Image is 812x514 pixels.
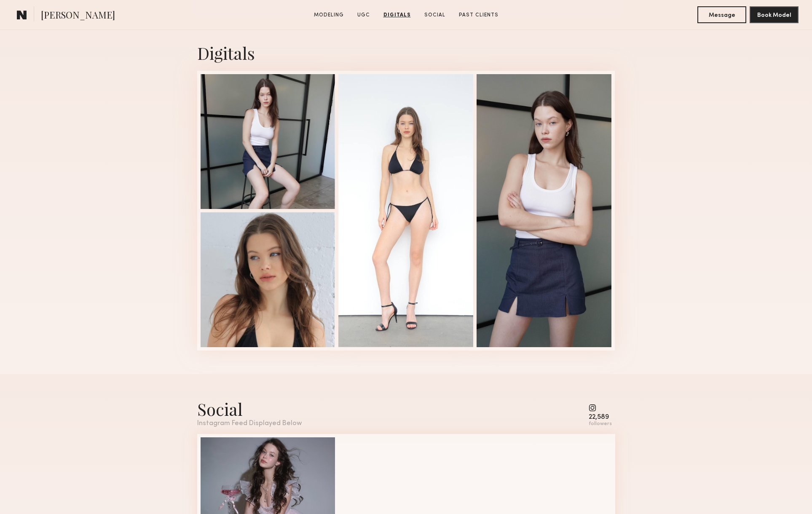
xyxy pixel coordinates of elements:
[41,8,115,23] span: [PERSON_NAME]
[380,11,414,19] a: Digitals
[197,420,302,427] div: Instagram Feed Displayed Below
[750,6,799,23] button: Book Model
[311,11,347,19] a: Modeling
[750,11,799,18] a: Book Model
[589,414,612,420] div: 22,589
[197,398,302,420] div: Social
[589,421,612,427] div: followers
[197,42,615,64] div: Digitals
[421,11,449,19] a: Social
[354,11,373,19] a: UGC
[456,11,502,19] a: Past Clients
[697,6,746,23] button: Message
